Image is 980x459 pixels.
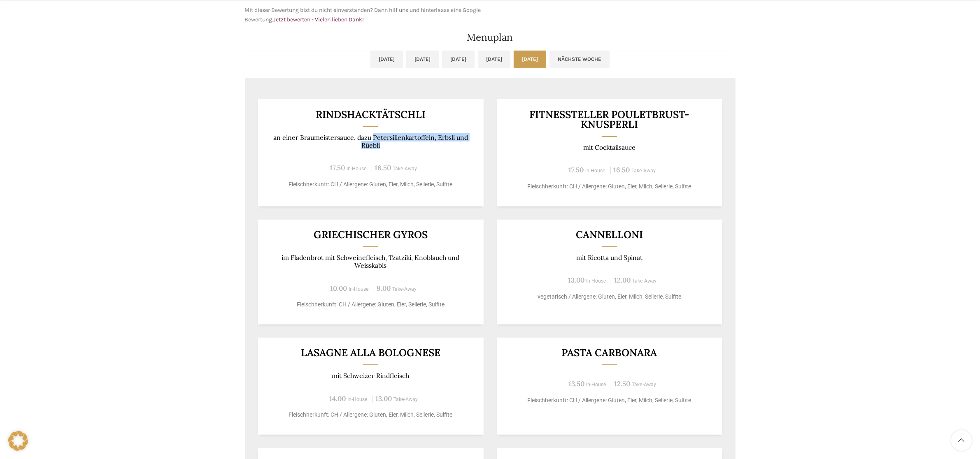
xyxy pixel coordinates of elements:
a: Jetzt bewerten - Vielen lieben Dank! [274,16,364,23]
span: 12.00 [614,276,631,285]
span: Take-Away [632,278,656,284]
span: In-House [349,286,369,292]
span: In-House [586,168,606,174]
span: In-House [586,278,606,284]
span: 17.50 [569,165,584,174]
span: 13.50 [568,379,584,388]
span: In-House [347,166,367,172]
span: Take-Away [632,382,656,387]
span: Take-Away [393,286,417,292]
span: 13.00 [375,394,392,403]
span: 17.50 [330,163,345,172]
p: Fleischherkunft: CH / Allergene: Gluten, Eier, Milch, Sellerie, Sulfite [268,180,473,189]
span: Take-Away [393,166,417,172]
span: 14.00 [329,394,346,403]
p: mit Cocktailsauce [507,144,712,151]
p: Fleischherkunft: CH / Allergene: Gluten, Eier, Milch, Sellerie, Sulfite [507,182,712,191]
a: [DATE] [370,51,403,68]
span: 13.00 [568,276,584,285]
h3: Pasta Carbonara [507,348,712,358]
h3: Cannelloni [507,229,712,240]
p: mit Ricotta und Spinat [507,254,712,262]
a: [DATE] [442,51,475,68]
p: an einer Braumeistersauce, dazu Petersilienkartoffeln, Erbsli und Rüebli [268,134,473,150]
p: im Fladenbrot mit Schweinefleisch, Tzatziki, Knoblauch und Weisskabis [268,254,473,270]
p: Fleischherkunft: CH / Allergene: Gluten, Eier, Milch, Sellerie, Sulfite [268,410,473,419]
h3: Rindshacktätschli [268,109,473,120]
p: Fleischherkunft: CH / Allergene: Gluten, Eier, Milch, Sellerie, Sulfite [507,396,712,405]
a: Scroll to top button [951,430,972,451]
span: In-House [347,396,368,402]
h3: Fitnessteller Pouletbrust-Knusperli [507,109,712,130]
span: 10.00 [331,284,347,293]
span: Take-Away [393,396,418,402]
p: Mit dieser Bewertung bist du nicht einverstanden? Dann hilf uns und hinterlasse eine Google Bewer... [245,6,486,24]
h3: Lasagne alla Bolognese [268,348,473,358]
span: 9.00 [377,284,391,293]
span: 16.50 [375,163,391,172]
p: vegetarisch / Allergene: Gluten, Eier, Milch, Sellerie, Sulfite [507,292,712,301]
h3: Griechischer Gyros [268,229,473,240]
a: [DATE] [478,51,510,68]
p: mit Schweizer Rindfleisch [268,372,473,380]
span: In-House [586,382,606,387]
a: Nächste Woche [549,51,610,68]
h2: Menuplan [245,32,736,42]
p: Fleischherkunft: CH / Allergene: Gluten, Eier, Sellerie, Sulfite [268,300,473,309]
span: 16.50 [614,165,630,174]
a: [DATE] [406,51,439,68]
a: [DATE] [514,51,546,68]
span: 12.50 [614,379,630,388]
span: Take-Away [632,168,656,174]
